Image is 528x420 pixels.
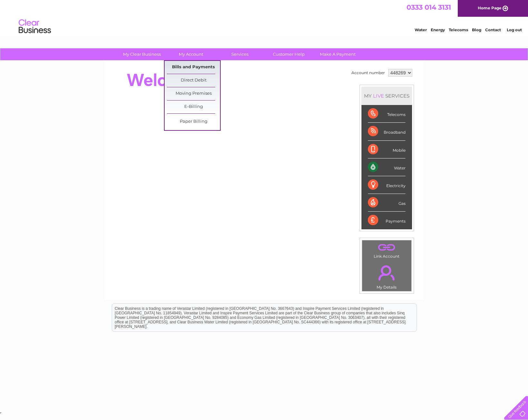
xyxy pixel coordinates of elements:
a: Paper Billing [167,115,220,128]
td: Account number [350,67,387,78]
div: MY SERVICES [361,87,412,105]
a: Customer Help [262,48,315,60]
a: Bills and Payments [167,61,220,74]
div: Clear Business is a trading name of Verastar Limited (registered in [GEOGRAPHIC_DATA] No. 3667643... [112,4,417,31]
div: Electricity [368,176,406,194]
div: Mobile [368,141,406,158]
a: Log out [507,27,522,32]
a: My Account [164,48,217,60]
a: Energy [431,27,445,32]
a: Moving Premises [167,87,220,100]
div: Gas [368,194,406,212]
a: 0333 014 3131 [407,3,451,11]
div: Water [368,158,406,176]
div: LIVE [372,93,385,99]
a: Blog [472,27,481,32]
a: Direct Debit [167,74,220,87]
a: Services [213,48,266,60]
a: Contact [485,27,501,32]
a: . [364,242,410,253]
a: Water [415,27,427,32]
td: Link Account [362,240,412,260]
div: Telecoms [368,105,406,123]
a: E-Billing [167,100,220,113]
td: My Details [362,260,412,291]
a: Telecoms [449,27,468,32]
div: Broadband [368,123,406,140]
a: Make A Payment [311,48,364,60]
a: My Clear Business [115,48,168,60]
a: . [364,262,410,284]
div: Payments [368,212,406,229]
img: logo.png [18,17,51,36]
